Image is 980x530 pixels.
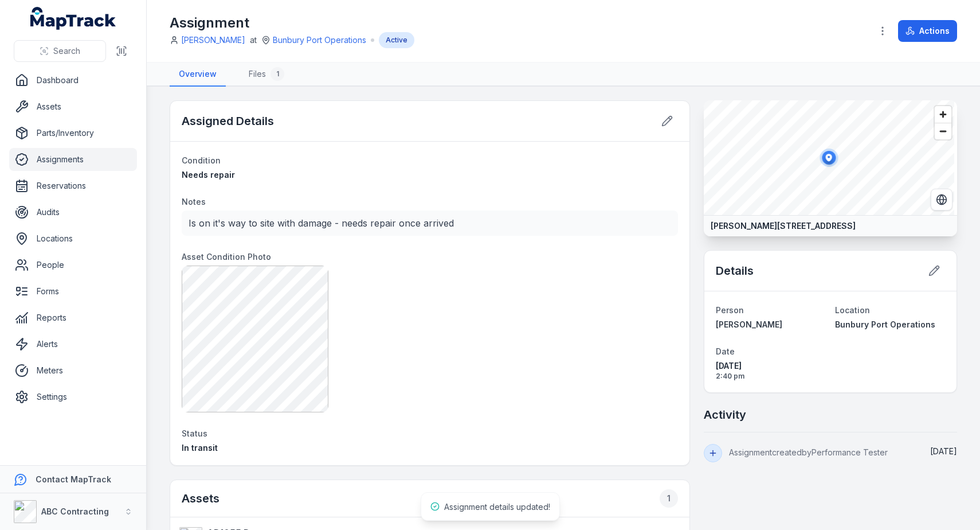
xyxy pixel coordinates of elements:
[170,14,414,32] h1: Assignment
[930,446,957,456] span: [DATE]
[182,428,207,438] span: Status
[935,123,951,139] button: Zoom out
[9,280,137,303] a: Forms
[716,319,826,330] a: [PERSON_NAME]
[273,34,366,46] a: Bunbury Port Operations
[716,263,754,279] h2: Details
[170,63,226,87] a: Overview
[9,359,137,382] a: Meters
[9,254,137,276] a: People
[9,201,137,224] a: Audits
[935,106,951,123] button: Zoom in
[931,189,952,211] button: Switch to Satellite View
[271,67,284,81] div: 1
[660,489,678,508] div: 1
[182,197,206,206] span: Notes
[729,447,888,457] span: Assignment created by Performance Tester
[189,215,671,231] p: Is on it's way to site with damage - needs repair once arrived
[704,407,746,423] h2: Activity
[182,443,218,453] span: In transit
[250,34,257,46] span: at
[716,372,826,381] span: 2:40 pm
[9,122,137,145] a: Parts/Inventory
[182,155,221,165] span: Condition
[716,346,735,356] span: Date
[835,319,945,330] a: Bunbury Port Operations
[711,220,856,232] strong: [PERSON_NAME][STREET_ADDRESS]
[9,385,137,408] a: Settings
[9,69,137,92] a: Dashboard
[835,305,870,315] span: Location
[182,113,274,129] h2: Assigned Details
[9,306,137,329] a: Reports
[36,474,111,484] strong: Contact MapTrack
[182,170,235,180] span: Needs repair
[444,502,550,512] span: Assignment details updated!
[9,95,137,118] a: Assets
[9,333,137,356] a: Alerts
[53,45,80,57] span: Search
[181,34,245,46] a: [PERSON_NAME]
[898,20,957,42] button: Actions
[9,148,137,171] a: Assignments
[182,252,271,262] span: Asset Condition Photo
[9,227,137,250] a: Locations
[240,63,293,87] a: Files1
[704,100,954,215] canvas: Map
[379,32,414,48] div: Active
[30,7,116,30] a: MapTrack
[716,360,826,381] time: 08/10/2025, 2:40:11 pm
[835,319,935,329] span: Bunbury Port Operations
[930,446,957,456] time: 08/10/2025, 2:40:11 pm
[14,40,106,62] button: Search
[9,174,137,197] a: Reservations
[41,506,109,516] strong: ABC Contracting
[716,360,826,372] span: [DATE]
[716,305,744,315] span: Person
[182,489,678,508] h2: Assets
